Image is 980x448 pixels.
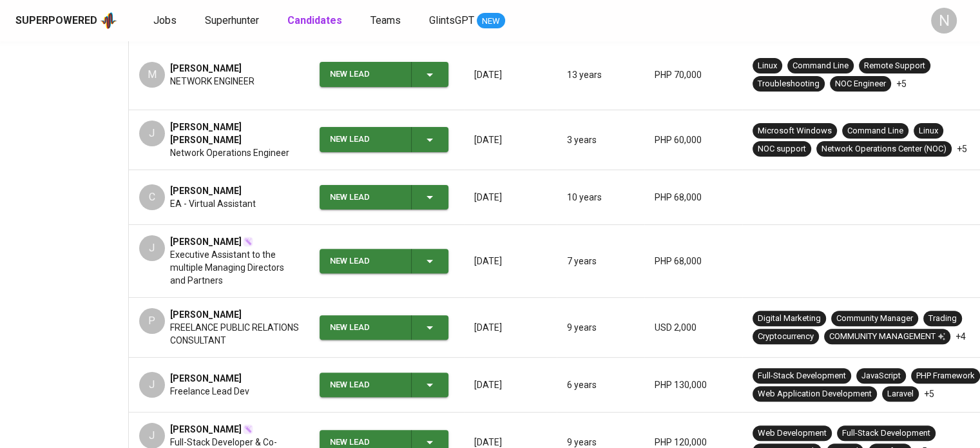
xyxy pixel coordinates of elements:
p: [DATE] [474,321,546,334]
a: Superpoweredapp logo [15,11,117,30]
span: [PERSON_NAME] [170,235,242,248]
span: [PERSON_NAME] [170,308,242,321]
div: P [139,308,165,334]
button: New Lead [320,249,448,274]
img: magic_wand.svg [243,237,253,247]
span: Jobs [153,14,177,26]
div: New Lead [330,315,401,340]
p: +5 [957,142,967,155]
button: New Lead [320,373,448,398]
span: [PERSON_NAME] [PERSON_NAME] [170,121,299,146]
p: +5 [924,387,934,400]
p: [DATE] [474,133,546,146]
span: EA - Virtual Assistant [170,197,256,210]
span: [PERSON_NAME] [170,372,242,385]
p: [DATE] [474,255,546,268]
button: New Lead [320,62,448,87]
img: app logo [100,11,117,30]
div: J [139,372,165,398]
span: Network Operations Engineer [170,146,289,159]
div: NOC Engineer [835,78,886,90]
div: New Lead [330,62,401,87]
button: New Lead [320,127,448,152]
button: New Lead [320,185,448,210]
span: [PERSON_NAME] [170,423,242,436]
a: Teams [370,13,403,29]
p: PHP 60,000 [655,133,732,146]
p: 3 years [567,133,634,146]
span: Executive Assistant to the multiple Managing Directors and Partners [170,248,299,287]
img: magic_wand.svg [243,424,253,434]
span: NEW [477,15,505,28]
div: Linux [919,125,938,137]
a: GlintsGPT NEW [429,13,505,29]
span: Freelance Lead Dev [170,385,249,398]
p: 9 years [567,321,634,334]
div: Community Manager [836,313,913,325]
button: New Lead [320,315,448,340]
a: Jobs [153,13,179,29]
div: J [139,121,165,146]
div: COMMUNITY MANAGEMENT [829,331,945,343]
div: JavaScript [861,370,901,382]
div: N [931,8,957,34]
div: Troubleshooting [758,78,820,90]
p: PHP 68,000 [655,191,732,204]
div: C [139,184,165,210]
div: Web Application Development [758,388,872,400]
span: [PERSON_NAME] [170,62,242,75]
div: New Lead [330,249,401,274]
p: 13 years [567,68,634,81]
div: New Lead [330,373,401,398]
div: NOC support [758,143,806,155]
div: M [139,62,165,88]
p: +4 [956,330,966,343]
p: +5 [896,77,907,90]
div: Network Operations Center (NOC) [821,143,946,155]
p: 6 years [567,378,634,391]
p: 7 years [567,255,634,268]
div: PHP Framework [916,370,975,382]
a: Superhunter [205,13,262,29]
p: PHP 70,000 [655,68,732,81]
div: Command Line [793,60,849,72]
span: GlintsGPT [429,14,474,26]
span: Superhunter [205,14,259,26]
div: J [139,235,165,261]
div: Laravel [887,388,914,400]
p: PHP 130,000 [655,378,732,391]
p: [DATE] [474,68,546,81]
p: USD 2,000 [655,321,732,334]
p: 10 years [567,191,634,204]
div: Web Development [758,427,827,440]
div: Full-Stack Development [842,427,930,440]
span: [PERSON_NAME] [170,184,242,197]
p: [DATE] [474,191,546,204]
div: Trading [928,313,957,325]
div: Cryptocurrency [758,331,814,343]
div: Superpowered [15,14,97,28]
a: Candidates [287,13,345,29]
div: Digital Marketing [758,313,821,325]
div: Remote Support [864,60,925,72]
div: Linux [758,60,777,72]
span: NETWORK ENGINEER [170,75,255,88]
div: New Lead [330,185,401,210]
span: FREELANCE PUBLIC RELATIONS CONSULTANT [170,321,299,347]
p: PHP 68,000 [655,255,732,268]
div: Command Line [847,125,903,137]
b: Candidates [287,14,342,26]
div: New Lead [330,127,401,152]
div: Microsoft Windows [758,125,832,137]
span: Teams [370,14,401,26]
div: Full-Stack Development [758,370,846,382]
p: [DATE] [474,378,546,391]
